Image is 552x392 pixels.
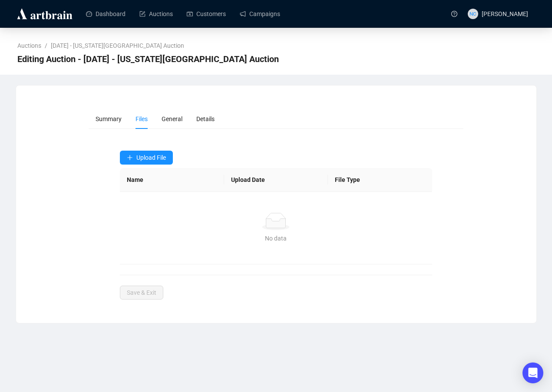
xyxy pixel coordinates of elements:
button: Upload File [120,151,173,165]
th: Name [120,168,224,192]
a: Auctions [16,41,43,50]
button: Save & Exit [120,286,163,300]
a: Customers [187,3,226,25]
img: logo [16,7,74,21]
a: Dashboard [86,3,126,25]
div: No data [130,234,422,243]
span: Upload File [136,154,166,161]
span: Editing Auction - Sep 4, 2025 - New York City Estate Auction [17,52,279,66]
span: [PERSON_NAME] [482,10,528,17]
a: Campaigns [240,3,280,25]
span: Files [136,115,148,122]
div: Open Intercom Messenger [522,362,543,383]
th: Upload Date [224,168,328,192]
li: / [45,41,47,50]
span: question-circle [451,11,457,17]
a: Auctions [139,3,173,25]
span: General [162,115,182,122]
span: plus [127,155,133,161]
a: [DATE] - [US_STATE][GEOGRAPHIC_DATA] Auction [49,41,186,50]
span: Details [196,115,215,122]
th: File Type [328,168,432,192]
span: NC [469,10,476,18]
span: Summary [96,115,122,122]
